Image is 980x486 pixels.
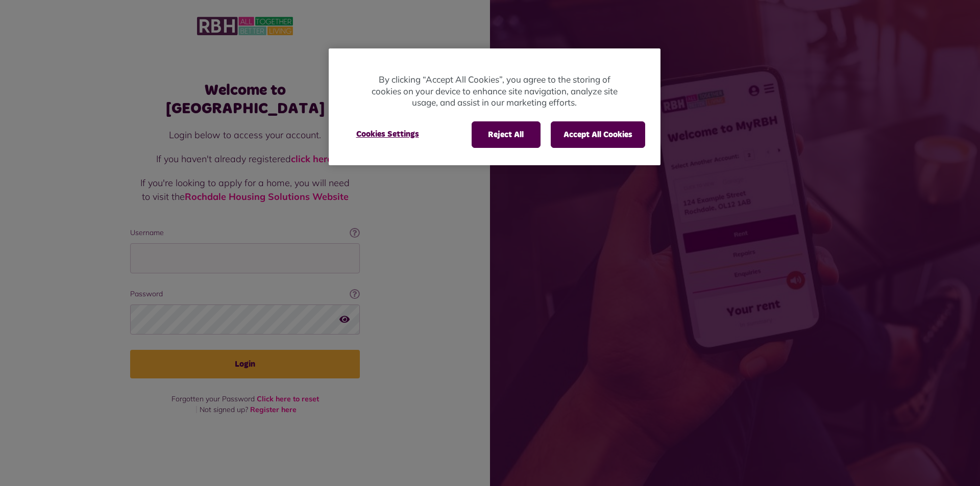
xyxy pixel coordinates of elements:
[329,48,660,165] div: Cookie banner
[370,74,620,109] p: By clicking “Accept All Cookies”, you agree to the storing of cookies on your device to enhance s...
[329,48,660,165] div: Privacy
[344,121,431,147] button: Cookies Settings
[551,121,645,148] button: Accept All Cookies
[472,121,541,148] button: Reject All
